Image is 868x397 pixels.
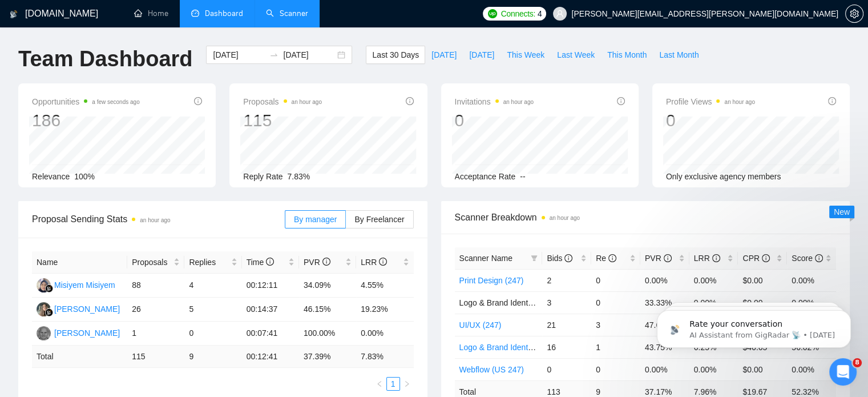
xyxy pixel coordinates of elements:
span: New [834,207,850,216]
time: an hour ago [550,215,580,221]
span: info-circle [815,254,823,262]
span: swap-right [269,50,278,59]
td: 00:12:41 [242,346,299,368]
span: Proposal Sending Stats [32,212,285,226]
td: 0.00% [640,269,689,291]
span: filter [531,255,538,262]
td: Total [32,346,127,368]
div: 186 [32,110,140,131]
td: 0 [542,358,591,380]
a: setting [845,9,863,18]
td: 0 [591,269,640,291]
td: 88 [127,274,184,298]
time: an hour ago [503,99,534,105]
button: setting [845,5,863,23]
span: LRR [361,258,387,267]
span: By Freelancer [354,215,404,224]
span: info-circle [608,254,616,262]
span: Relevance [32,172,70,181]
button: This Month [601,46,653,64]
span: Last 30 Days [372,49,419,61]
span: Last Month [659,49,699,61]
a: Print Design (247) [459,276,524,285]
a: searchScanner [266,9,308,18]
span: Dashboard [205,9,243,18]
span: [DATE] [469,49,494,61]
td: 19.23% [356,298,413,322]
div: Misiyem Misiyem [54,279,115,291]
span: Invitations [455,95,534,109]
button: [DATE] [463,46,500,64]
li: 1 [386,377,400,391]
td: 3 [591,314,640,336]
span: info-circle [664,254,672,262]
button: Last Week [551,46,601,64]
span: Proposals [243,95,322,109]
img: logo [10,5,18,23]
td: 0.00% [689,358,738,380]
span: info-circle [617,97,625,105]
td: 16 [542,336,591,358]
span: [DATE] [431,49,457,61]
span: filter [528,250,540,267]
span: Profile Views [666,95,755,109]
td: 2 [542,269,591,291]
img: TH [37,326,51,340]
td: 0.00% [787,269,836,291]
span: Time [247,258,274,267]
span: 7.83% [288,172,310,181]
a: homeHome [134,9,168,18]
div: 115 [243,110,322,131]
span: Last Week [557,49,595,61]
td: 4.55% [356,274,413,298]
span: Acceptance Rate [455,172,516,181]
span: CPR [742,254,769,263]
td: 115 [127,346,184,368]
span: to [269,50,278,59]
td: $0.00 [738,269,787,291]
div: [PERSON_NAME] [54,327,120,339]
span: info-circle [379,258,387,266]
span: dashboard [191,9,199,17]
button: Last 30 Days [366,46,425,64]
td: 1 [591,336,640,358]
a: Webflow (US 247) [459,365,524,374]
span: info-circle [712,254,720,262]
span: Reply Rate [243,172,282,181]
span: By manager [294,215,337,224]
td: 34.09% [299,274,356,298]
td: 37.39 % [299,346,356,368]
span: info-circle [322,258,330,266]
a: Logo & Brand Identity (X 247) [459,343,564,352]
a: MMMisiyem Misiyem [37,280,115,289]
td: 00:14:37 [242,298,299,322]
td: 00:12:11 [242,274,299,298]
time: an hour ago [724,99,754,105]
td: 5 [184,298,241,322]
time: an hour ago [140,217,170,223]
td: 0.00% [689,269,738,291]
img: MM [37,278,51,292]
input: End date [283,49,335,61]
span: info-circle [266,258,274,266]
span: 100% [74,172,95,181]
td: 1 [127,322,184,346]
span: Proposals [132,256,171,268]
span: info-circle [828,97,836,105]
li: Next Page [400,377,414,391]
th: Name [32,251,127,274]
td: 3 [542,291,591,314]
span: This Week [507,49,544,61]
span: 8 [853,358,862,367]
span: info-circle [564,254,572,262]
a: TH[PERSON_NAME] [37,328,120,337]
td: 0 [184,322,241,346]
a: 1 [387,378,399,390]
td: 7.83 % [356,346,413,368]
button: left [373,377,386,391]
td: 26 [127,298,184,322]
span: Score [792,254,822,263]
td: 100.00% [299,322,356,346]
th: Proposals [127,251,184,274]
